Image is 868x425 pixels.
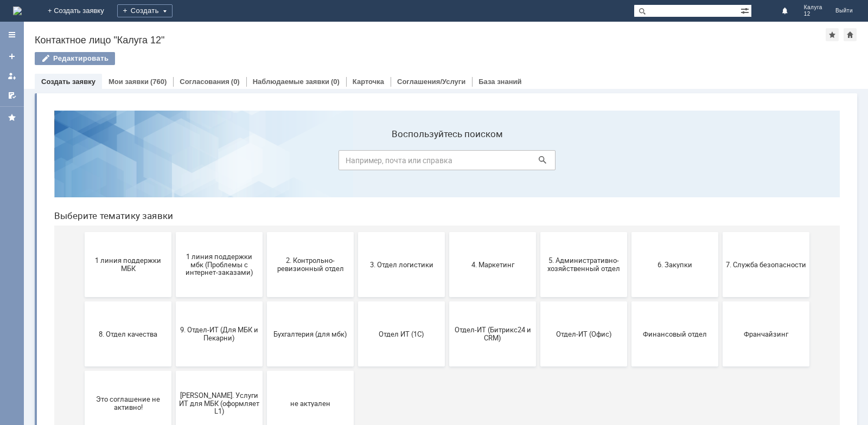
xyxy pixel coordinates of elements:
span: 6. Закупки [589,158,669,166]
button: Отдел-ИТ (Офис) [495,199,582,265]
button: не актуален [221,269,308,334]
button: Это соглашение не активно! [39,269,126,334]
button: 1 линия поддержки мбк (Проблемы с интернет-заказами) [130,130,217,195]
a: Перейти на домашнюю страницу [13,7,22,15]
button: 7. Служба безопасности [677,130,764,195]
span: Расширенный поиск [741,5,751,15]
span: Бухгалтерия (для мбк) [225,228,305,236]
button: [PERSON_NAME]. Услуги ИТ для МБК (оформляет L1) [130,269,217,334]
div: (0) [231,78,240,86]
div: (0) [331,78,340,86]
span: 3. Отдел логистики [316,158,396,166]
button: 5. Административно-хозяйственный отдел [495,130,582,195]
a: Создать заявку [3,48,21,65]
span: 4. Маркетинг [407,158,487,166]
span: 12 [804,11,822,17]
span: Франчайзинг [680,228,761,236]
button: 9. Отдел-ИТ (Для МБК и Пекарни) [130,199,217,265]
div: (760) [150,78,167,86]
a: Карточка [353,78,384,86]
a: Соглашения/Услуги [397,78,465,86]
button: 2. Контрольно-ревизионный отдел [221,130,308,195]
span: 5. Административно-хозяйственный отдел [498,154,578,171]
div: Создать [117,4,173,17]
button: Отдел ИТ (1С) [312,199,399,265]
button: 3. Отдел логистики [312,130,399,195]
span: 1 линия поддержки МБК [42,154,123,171]
span: 1 линия поддержки мбк (Проблемы с интернет-заказами) [133,150,214,175]
button: 4. Маркетинг [404,130,490,195]
a: Создать заявку [41,78,95,86]
span: Отдел-ИТ (Битрикс24 и CRM) [407,224,487,240]
span: 2. Контрольно-ревизионный отдел [225,154,305,171]
button: 8. Отдел качества [39,199,126,265]
span: Это соглашение не активно! [42,293,123,310]
a: Согласования [180,78,229,86]
a: Наблюдаемые заявки [253,78,329,86]
span: 8. Отдел качества [42,228,123,236]
span: Калуга [804,4,822,11]
span: 7. Служба безопасности [680,158,761,166]
label: Воспользуйтесь поиском [293,27,510,37]
button: Отдел-ИТ (Битрикс24 и CRM) [404,199,490,265]
img: logo [13,7,22,15]
input: Например, почта или справка [293,48,510,68]
div: Контактное лицо "Калуга 12" [35,35,826,46]
div: Сделать домашней страницей [844,28,857,41]
span: [PERSON_NAME]. Услуги ИТ для МБК (оформляет L1) [133,289,214,313]
div: Добавить в избранное [826,28,839,41]
header: Выберите тематику заявки [9,108,794,119]
a: Мои согласования [3,87,21,104]
span: не актуален [225,297,305,305]
span: Отдел ИТ (1С) [316,228,396,236]
button: Финансовый отдел [586,199,673,265]
a: Мои заявки [3,67,21,85]
a: Мои заявки [108,78,149,86]
span: Отдел-ИТ (Офис) [498,228,578,236]
span: 9. Отдел-ИТ (Для МБК и Пекарни) [133,224,214,240]
a: База знаний [478,78,521,86]
button: Бухгалтерия (для мбк) [221,199,308,265]
button: 6. Закупки [586,130,673,195]
button: Франчайзинг [677,199,764,265]
button: 1 линия поддержки МБК [39,130,126,195]
span: Финансовый отдел [589,228,669,236]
